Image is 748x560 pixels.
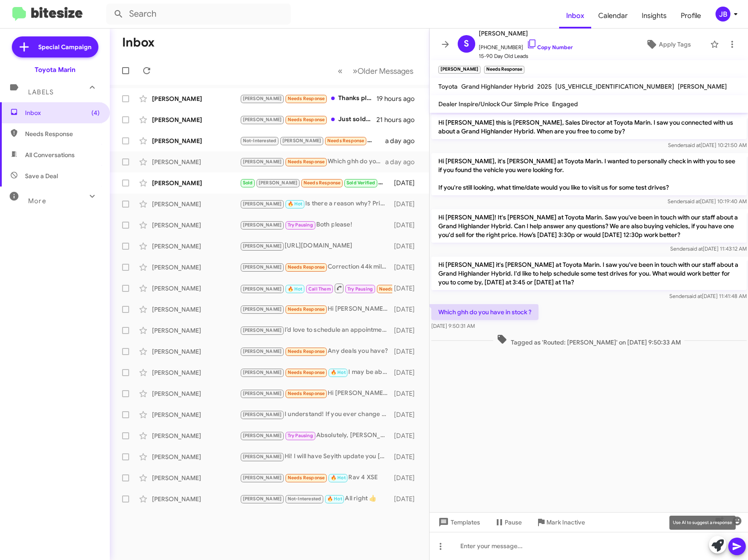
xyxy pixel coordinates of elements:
div: Use AI to suggest a response [669,516,736,530]
div: [DATE] [392,305,422,314]
div: a day ago [385,136,422,145]
div: I may be able to make it [DATE] [240,367,392,377]
div: [PERSON_NAME] [152,347,240,356]
span: Special Campaign [38,43,91,51]
div: [DATE] [392,347,422,356]
div: [PERSON_NAME] [152,136,240,145]
button: Mark Inactive [529,514,592,530]
button: Pause [487,514,529,530]
span: Needs Response [288,96,325,101]
span: Needs Response [288,306,325,312]
span: [PERSON_NAME] [243,264,282,270]
div: [PERSON_NAME] [152,452,240,461]
span: Sender [DATE] 10:19:40 AM [667,198,746,205]
div: All right 👍 [240,494,392,504]
div: Any deals you have? [240,346,392,356]
div: a day ago [385,158,422,166]
div: Rav 4 XSE [240,473,392,483]
div: I’d love to schedule an appointment for a complimentary appraisal. When would you like to visit us? [240,325,392,335]
span: said at [685,142,700,148]
div: [DATE] [392,326,422,335]
span: Grand Highlander Hybrid [461,83,534,90]
div: Hi [PERSON_NAME], I connected with [PERSON_NAME] and put down a deposit for the RAV4 Woodland. Is... [240,178,392,188]
span: » [353,65,358,76]
span: [PERSON_NAME] [243,117,282,122]
div: [PERSON_NAME] [152,221,240,230]
span: [PERSON_NAME] [243,222,282,228]
div: [PERSON_NAME] [152,495,240,503]
h1: Inbox [122,36,155,50]
p: Hi [PERSON_NAME]! It's [PERSON_NAME] at Toyota Marin. Saw you've been in touch with our staff abo... [431,209,747,243]
span: Apply Tags [659,36,691,52]
span: [PHONE_NUMBER] [479,39,573,52]
a: Calendar [591,3,635,29]
span: 🔥 Hot [331,370,346,375]
span: Needs Response [288,370,325,375]
span: 2025 [537,83,552,90]
div: [DATE] [392,474,422,482]
span: Sender [DATE] 11:41:48 AM [669,293,746,299]
div: [DATE] [392,431,422,440]
p: Hi [PERSON_NAME], it's [PERSON_NAME] at Toyota Marin. I wanted to personally check in with you to... [431,153,747,195]
div: Which ghh do you have in stock ? [240,157,385,167]
div: Absolutely, [PERSON_NAME]! Feel free to reach out whenever you're ready. If you decide to sell yo... [240,431,392,441]
span: Labels [28,88,54,96]
div: [PERSON_NAME] [152,200,240,208]
a: Insights [635,3,674,29]
a: Copy Number [527,44,573,50]
div: [PERSON_NAME] [152,431,240,440]
span: [PERSON_NAME] [243,496,282,502]
span: Needs Response [288,159,325,165]
div: [URL][DOMAIN_NAME] [240,241,392,251]
span: Save a Deal [25,172,58,180]
div: JB [715,7,730,22]
p: Which ghh do you have in stock ? [431,304,538,320]
div: [PERSON_NAME] [152,158,240,166]
span: Not-Interested [288,496,322,502]
span: S [464,37,469,51]
span: Mark Inactive [546,514,585,530]
div: Hi [PERSON_NAME] can play fall ball w my squad if he wants-- 2pm at strawberry [240,136,385,146]
div: [PERSON_NAME] [152,263,240,272]
small: Needs Response [484,66,524,74]
span: [PERSON_NAME] [243,348,282,354]
div: [DATE] [392,452,422,461]
span: [PERSON_NAME] [243,327,282,333]
span: « [338,65,343,76]
span: [PERSON_NAME] [282,138,322,144]
span: (4) [91,108,100,117]
div: [PERSON_NAME] [152,410,240,419]
span: [US_VEHICLE_IDENTIFICATION_NUMBER] [555,83,674,90]
span: Templates [437,514,480,530]
span: Toyota [438,83,458,90]
span: Needs Response [327,138,365,144]
p: Hi [PERSON_NAME] it's [PERSON_NAME] at Toyota Marin. I saw you've been in touch with our staff ab... [431,257,747,290]
span: 🔥 Hot [327,496,342,502]
div: [DATE] [392,263,422,272]
a: Special Campaign [12,36,98,57]
div: [DATE] [392,389,422,398]
small: [PERSON_NAME] [438,66,481,74]
span: 🔥 Hot [331,475,346,481]
span: [PERSON_NAME] [678,83,727,90]
div: Both please! [240,220,392,230]
span: Needs Response [288,391,325,396]
div: [PERSON_NAME] [152,326,240,335]
span: More [28,197,46,205]
div: [DATE] [392,179,422,187]
span: said at [686,293,701,299]
span: said at [687,245,702,252]
span: [DATE] 9:50:31 AM [431,323,475,329]
span: Needs Response [379,286,416,292]
span: [PERSON_NAME] [243,201,282,207]
span: [PERSON_NAME] [243,159,282,165]
div: Thanks please let me know [240,93,376,104]
a: Profile [674,3,708,29]
span: [PERSON_NAME] [243,96,282,101]
span: Pause [505,514,522,530]
span: Engaged [552,100,578,108]
span: Inbox [25,108,100,117]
